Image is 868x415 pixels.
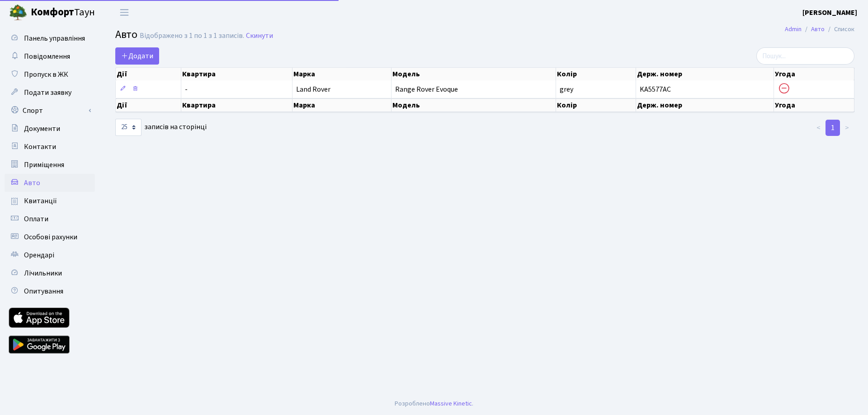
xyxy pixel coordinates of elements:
[785,24,802,34] a: Admin
[430,399,472,408] a: Massive Kinetic
[181,68,292,80] th: Квартира
[24,160,64,170] span: Приміщення
[296,84,330,94] span: Land Rover
[826,120,840,136] a: 1
[24,142,56,152] span: Контакти
[5,174,95,192] a: Авто
[5,192,95,210] a: Квитанції
[774,68,854,80] th: Угода
[556,68,636,80] th: Колір
[113,5,136,20] button: Переключити навігацію
[292,68,392,80] th: Марка
[246,32,273,40] a: Скинути
[9,4,27,22] img: logo.png
[24,286,63,296] span: Опитування
[5,210,95,228] a: Оплати
[292,98,392,112] th: Марка
[636,68,774,80] th: Держ. номер
[116,68,181,80] th: Дії
[5,264,95,282] a: Лічильники
[640,84,671,94] span: KA5577AC
[116,98,181,112] th: Дії
[802,8,857,18] b: [PERSON_NAME]
[5,156,95,174] a: Приміщення
[392,68,557,80] th: Модель
[115,47,159,65] a: Додати
[5,282,95,300] a: Опитування
[24,88,71,98] span: Подати заявку
[802,7,857,18] a: [PERSON_NAME]
[24,51,70,61] span: Повідомлення
[24,33,85,43] span: Панель управління
[5,228,95,246] a: Особові рахунки
[31,5,74,19] b: Комфорт
[115,119,207,136] label: записів на сторінці
[811,24,825,34] a: Авто
[24,70,68,79] span: Пропуск в ЖК
[5,246,95,264] a: Орендарі
[5,84,95,102] a: Подати заявку
[121,51,153,61] span: Додати
[636,98,774,112] th: Держ. номер
[115,119,142,136] select: записів на сторінці
[24,214,48,224] span: Оплати
[24,232,77,242] span: Особові рахунки
[31,5,95,20] span: Таун
[24,268,62,278] span: Лічильники
[5,138,95,156] a: Контакти
[395,84,458,94] span: Range Rover Evoque
[395,399,473,409] div: Розроблено .
[24,124,60,134] span: Документи
[24,196,57,206] span: Квитанції
[392,98,556,112] th: Модель
[24,178,40,188] span: Авто
[556,98,636,112] th: Колір
[771,20,868,39] nav: breadcrumb
[140,32,244,40] div: Відображено з 1 по 1 з 1 записів.
[5,102,95,120] a: Спорт
[5,29,95,47] a: Панель управління
[560,84,573,94] span: grey
[825,24,854,34] li: Список
[115,27,137,42] span: Авто
[5,47,95,65] a: Повідомлення
[185,86,288,93] span: -
[5,65,95,84] a: Пропуск в ЖК
[5,120,95,138] a: Документи
[24,250,54,260] span: Орендарі
[181,98,292,112] th: Квартира
[756,47,854,65] input: Пошук...
[774,98,854,112] th: Угода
